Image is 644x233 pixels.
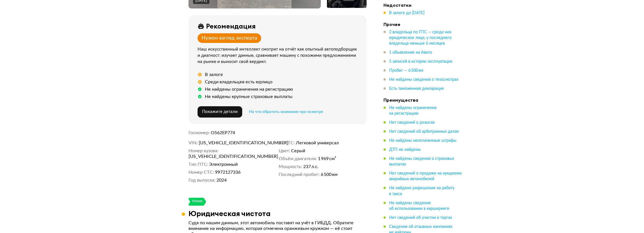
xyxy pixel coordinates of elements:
[389,201,449,210] span: Не найдены сведения об использовании в каршеринге
[318,156,336,162] span: 1 969 см³
[188,154,253,159] span: [US_VEHICLE_IDENTIFICATION_NUMBER]
[205,72,223,77] div: В залоге
[389,215,452,219] span: Нет сведений об участии в торгах
[389,148,421,152] span: ДТП не найдены
[389,106,437,116] span: Не найдены ограничения на регистрацию
[198,46,360,65] div: Наш искусственный интеллект смотрит на отчёт как опытный автоподборщик и диагност: изучает данные...
[389,139,456,143] span: Не найдены неоплаченные штрафы
[389,51,432,55] span: 1 объявление на Авито
[205,86,293,92] div: Не найдены ограничения на регистрацию
[279,172,320,177] dt: Последний пробег
[383,2,463,8] h4: Недостатки
[188,148,218,154] dt: Номер кузова
[188,209,270,218] h3: Юридическая чистота
[279,140,295,146] dt: Тип ТС
[389,130,459,134] span: Нет сведений об арбитражных делах
[211,130,235,135] span: О562ЕР774
[192,198,203,206] div: Новое
[389,157,454,166] span: Не найдены сведения о страховых выплатах
[205,79,272,85] div: Среди владельцев есть юрлицо
[206,22,256,30] div: Рекомендация
[199,140,264,146] span: [US_VEHICLE_IDENTIFICATION_NUMBER]
[279,164,302,169] dt: Мощность
[279,148,290,154] dt: Цвет
[188,169,214,175] dt: Номер СТС
[249,110,323,114] span: На что обратить внимание при осмотре
[216,177,227,183] span: 2024
[389,60,452,64] span: 5 записей в истории эксплуатации
[383,97,463,103] h4: Преимущества
[198,106,242,117] button: Покажите детали
[188,162,208,167] dt: Тип ПТС
[279,156,317,162] dt: Объём двигателя
[389,11,424,15] span: В залоге до [DATE]
[188,177,215,183] dt: Год выпуска
[188,130,210,136] dt: Госномер
[296,140,339,146] span: Легковой универсал
[209,162,238,167] span: Электронный
[303,164,318,169] span: 237 л.с.
[389,87,444,91] span: Есть таможенная декларация
[215,169,240,175] span: 9972127336
[205,94,292,99] div: Не найдены крупные страховые выплаты
[389,69,423,73] span: Пробег — 6 500 км
[321,172,337,177] span: 6 500 км
[202,110,238,114] span: Покажите детали
[383,21,463,27] h4: Прочее
[291,148,305,154] span: Серый
[389,171,462,181] span: Нет сведений о продаже на аукционах аварийных автомобилей
[389,186,454,196] span: Не найдено разрешение на работу в такси
[201,35,257,41] div: Нужен взгляд эксперта
[389,30,452,45] span: 2 владельца по ПТС — среди них юридическое лицо, у последнего владельца меньше 6 месяцев
[188,140,198,146] dt: VIN
[389,121,435,125] span: Нет сведений о розыске
[389,78,458,82] span: Не найдены сведения о техосмотрах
